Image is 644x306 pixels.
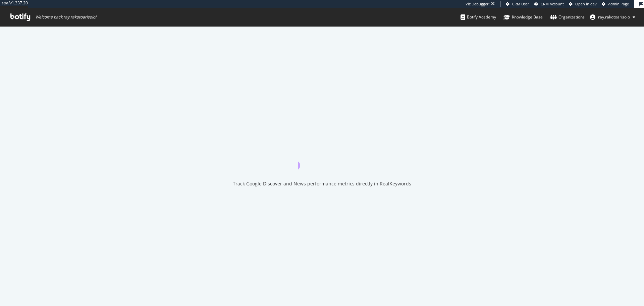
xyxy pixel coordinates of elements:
div: animation [298,145,346,170]
a: CRM User [506,1,529,7]
div: Knowledge Base [503,14,543,20]
a: Organizations [550,8,585,26]
div: Viz Debugger: [466,1,490,7]
span: CRM Account [541,1,564,6]
a: Admin Page [602,1,629,7]
span: Welcome back, ray.rakotoarisolo ! [35,14,96,20]
div: Organizations [550,14,585,20]
div: Track Google Discover and News performance metrics directly in RealKeywords [233,180,411,187]
a: CRM Account [534,1,564,7]
a: Knowledge Base [503,8,543,26]
a: Botify Academy [461,8,496,26]
span: CRM User [512,1,529,6]
button: ray.rakotoarisolo [585,12,641,23]
div: Botify Academy [461,14,496,20]
span: ray.rakotoarisolo [598,14,630,20]
span: Open in dev [575,1,597,6]
a: Open in dev [569,1,597,7]
span: Admin Page [608,1,629,6]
